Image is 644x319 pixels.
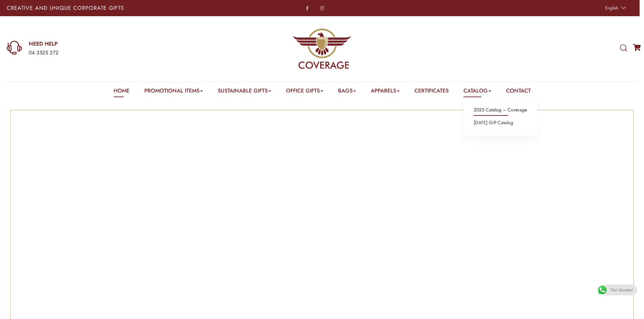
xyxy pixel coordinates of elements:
[474,118,513,127] a: [DATE] Gift Catalog
[286,87,323,97] a: Office Gifts
[611,285,633,295] span: Get Quotes!
[29,49,211,57] div: 04 2525 272
[414,87,449,97] a: Certificates
[474,106,527,114] a: 2025 Catalog – Coverage
[338,87,356,97] a: Bags
[144,87,203,97] a: Promotional Items
[7,5,254,11] p: Creative and Unique Corporate Gifts
[506,87,531,97] a: Contact
[371,87,400,97] a: Apparels
[114,87,129,97] a: Home
[602,3,628,13] a: English
[218,87,271,97] a: Sustainable Gifts
[29,40,211,48] a: NEED HELP
[605,5,618,11] span: English
[463,87,491,97] a: Catalog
